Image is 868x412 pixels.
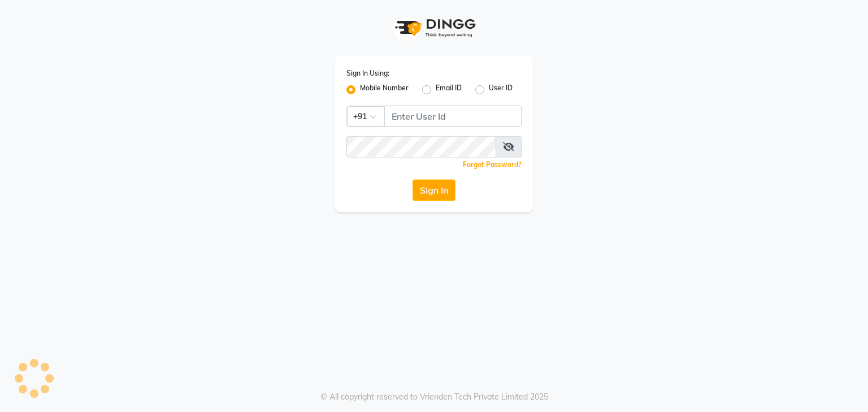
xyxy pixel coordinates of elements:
img: logo1.svg [389,11,479,45]
button: Sign In [413,179,455,201]
input: Username [346,136,496,157]
input: Username [384,106,522,127]
label: Mobile Number [360,83,409,97]
label: Sign In Using: [346,68,389,78]
label: User ID [489,83,513,97]
label: Email ID [436,83,462,97]
a: Forgot Password? [463,160,522,169]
